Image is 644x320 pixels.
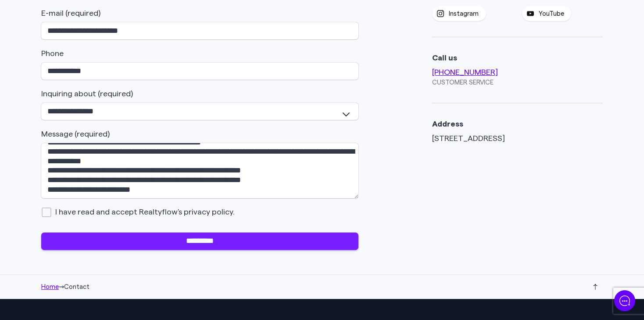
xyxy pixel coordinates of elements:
span: Contact [64,284,89,290]
p: Customer Service [432,78,603,88]
nav: breadcrumbs [41,283,89,291]
h1: How can we help... [13,53,162,67]
a: YouTube [522,6,572,21]
button: New conversation [14,127,162,144]
h2: Welcome to RealtyFlow . Let's chat — Start a new conversation below. [13,69,162,111]
label: Inquiring about (required) [41,89,133,98]
a: Home [41,284,59,290]
label: E-mail (required) [41,8,100,18]
label: Phone [41,49,64,58]
span: Instagram [449,10,479,18]
a: [PHONE_NUMBER] [432,68,498,76]
span: New conversation [57,132,105,139]
p: Call us [432,53,603,63]
span: We run on Gist [73,264,111,269]
iframe: gist-messenger-bubble-iframe [614,290,635,311]
address: [STREET_ADDRESS] [432,134,603,143]
p: Address [432,119,603,129]
span: I have read and accept Realtyflow's privacy policy. [41,207,235,217]
a: Instagram [432,6,486,21]
span: ⇝ [59,284,64,290]
label: Message (required) [41,129,110,139]
span: YouTube [539,10,564,18]
img: Company Logo [13,14,27,28]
